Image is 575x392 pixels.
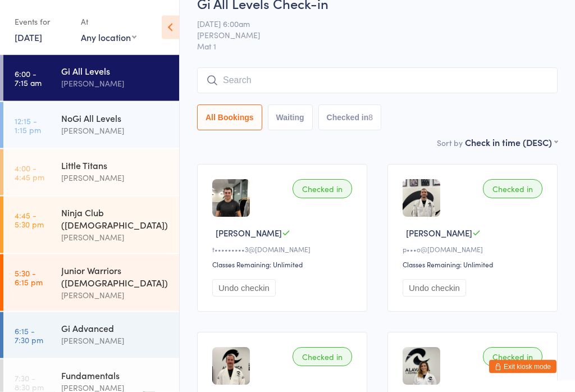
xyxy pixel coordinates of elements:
span: [PERSON_NAME] [197,30,540,41]
a: 4:45 -5:30 pmNinja Club ([DEMOGRAPHIC_DATA])[PERSON_NAME] [3,197,179,253]
a: 6:15 -7:30 pmGi Advanced[PERSON_NAME] [3,312,179,358]
a: 5:30 -6:15 pmJunior Warriors ([DEMOGRAPHIC_DATA])[PERSON_NAME] [3,254,179,311]
div: [PERSON_NAME] [61,289,170,302]
div: 8 [368,113,373,122]
span: Mat 1 [197,41,558,52]
time: 6:15 - 7:30 pm [15,326,43,344]
img: image1682502560.png [403,348,440,385]
div: Any location [81,31,136,43]
time: 12:15 - 1:15 pm [15,116,41,134]
time: 7:30 - 8:30 pm [15,373,44,391]
div: t•••••••••3@[DOMAIN_NAME] [212,245,355,254]
time: 6:00 - 7:15 am [15,69,42,87]
span: [PERSON_NAME] [406,227,472,239]
time: 4:45 - 5:30 pm [15,211,44,229]
time: 5:30 - 6:15 pm [15,268,43,286]
div: Classes Remaining: Unlimited [403,260,546,270]
div: Check in time (DESC) [465,136,558,149]
div: Events for [15,12,70,31]
div: Checked in [483,180,542,199]
div: [PERSON_NAME] [61,171,170,184]
button: Checked in8 [318,105,382,131]
div: Checked in [293,348,352,367]
div: [PERSON_NAME] [61,334,170,347]
img: image1750758622.png [212,348,250,385]
div: p•••o@[DOMAIN_NAME] [403,245,546,254]
button: Waiting [268,105,313,131]
span: [DATE] 6:00am [197,19,540,30]
a: 12:15 -1:15 pmNoGi All Levels[PERSON_NAME] [3,102,179,148]
a: 6:00 -7:15 amGi All Levels[PERSON_NAME] [3,55,179,101]
div: [PERSON_NAME] [61,124,170,137]
time: 4:00 - 4:45 pm [15,163,44,181]
a: 4:00 -4:45 pmLittle Titans[PERSON_NAME] [3,149,179,195]
div: Checked in [293,180,352,199]
div: Junior Warriors ([DEMOGRAPHIC_DATA]) [61,264,170,289]
div: Checked in [483,348,542,367]
span: [PERSON_NAME] [216,227,282,239]
input: Search [197,68,558,94]
button: Undo checkin [403,280,466,297]
div: [PERSON_NAME] [61,77,170,90]
button: Undo checkin [212,280,276,297]
div: NoGi All Levels [61,112,170,124]
div: At [81,12,136,31]
div: [PERSON_NAME] [61,231,170,244]
a: [DATE] [15,31,42,43]
div: Fundamentals [61,369,170,381]
div: Gi All Levels [61,65,170,77]
img: image1681893881.png [403,180,440,217]
button: Exit kiosk mode [489,360,556,373]
div: Ninja Club ([DEMOGRAPHIC_DATA]) [61,206,170,231]
button: All Bookings [197,105,262,131]
img: image1724670231.png [212,180,250,217]
div: Little Titans [61,159,170,171]
div: Gi Advanced [61,322,170,334]
div: Classes Remaining: Unlimited [212,260,355,270]
label: Sort by [437,138,463,149]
